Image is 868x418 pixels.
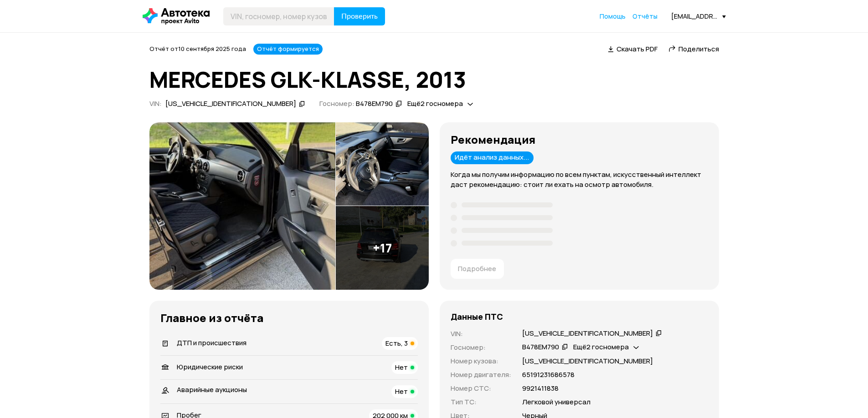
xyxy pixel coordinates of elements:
[160,312,418,324] h3: Главное из отчёта
[356,99,393,109] div: В478ЕМ790
[223,7,334,25] input: VIN, госномер, номер кузова
[451,133,708,146] h3: Рекомендация
[608,44,657,54] a: Скачать PDF
[451,383,511,393] p: Номер СТС :
[149,45,246,53] span: Отчёт от 10 сентября 2025 года
[341,13,378,20] span: Проверить
[671,12,726,20] div: [EMAIL_ADDRESS][DOMAIN_NAME]
[600,12,626,21] a: Помощь
[395,387,408,396] span: Нет
[522,370,575,380] p: 65191231686578
[668,44,719,54] a: Поделиться
[573,342,629,352] span: Ещё 2 госномера
[632,12,657,21] a: Отчёты
[522,329,653,338] div: [US_VEHICLE_IDENTIFICATION_NUMBER]
[149,99,162,108] span: VIN :
[600,12,626,20] span: Помощь
[407,99,463,108] span: Ещё 2 госномера
[451,342,511,353] p: Госномер :
[395,363,408,372] span: Нет
[385,338,408,348] span: Есть, 3
[522,356,653,366] p: [US_VEHICLE_IDENTIFICATION_NUMBER]
[451,170,708,190] p: Когда мы получим информацию по всем пунктам, искусственный интеллект даст рекомендацию: стоит ли ...
[165,99,296,109] div: [US_VEHICLE_IDENTIFICATION_NUMBER]
[451,397,511,407] p: Тип ТС :
[522,342,559,352] div: В478ЕМ790
[522,383,559,393] p: 9921411838
[451,312,503,322] h4: Данные ПТС
[451,370,511,380] p: Номер двигателя :
[177,338,247,347] span: ДТП и происшествия
[616,44,657,54] span: Скачать PDF
[253,44,323,55] div: Отчёт формируется
[451,151,534,164] div: Идёт анализ данных...
[177,362,243,372] span: Юридические риски
[522,397,591,407] p: Легковой универсал
[319,99,354,108] span: Госномер:
[334,7,385,25] button: Проверить
[632,12,657,20] span: Отчёты
[451,356,511,366] p: Номер кузова :
[678,44,719,54] span: Поделиться
[149,67,719,92] h1: MERCEDES GLK-KLASSE, 2013
[451,329,511,339] p: VIN :
[177,385,247,394] span: Аварийные аукционы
